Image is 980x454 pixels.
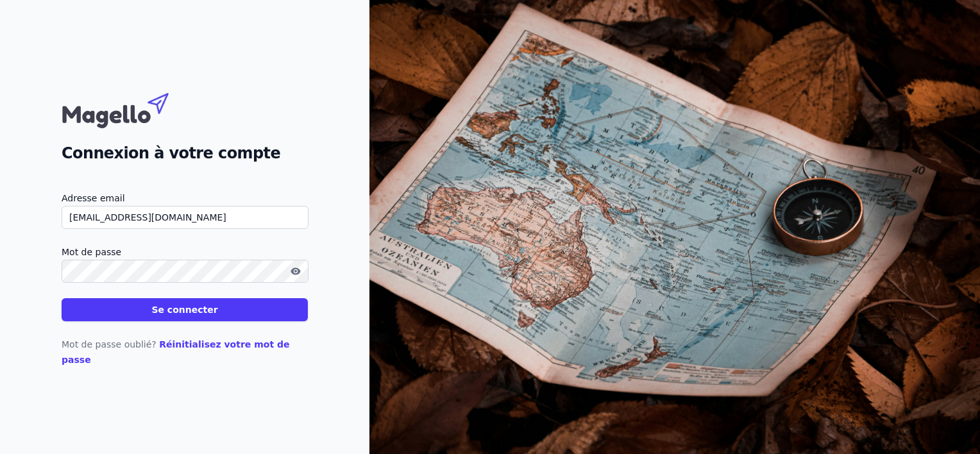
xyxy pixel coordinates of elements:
[62,142,308,165] h2: Connexion à votre compte
[62,339,290,365] a: Réinitialisez votre mot de passe
[62,337,308,367] p: Mot de passe oublié?
[62,87,196,131] img: Magello
[62,298,308,321] button: Se connecter
[62,244,308,260] label: Mot de passe
[62,190,308,206] label: Adresse email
